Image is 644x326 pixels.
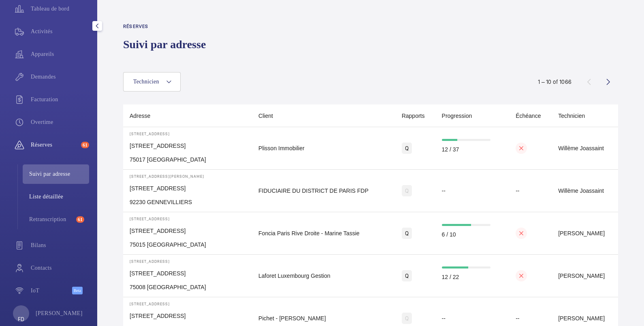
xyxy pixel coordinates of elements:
[130,301,245,306] p: [STREET_ADDRESS]
[31,96,89,104] span: Facturation
[29,215,73,224] span: Retranscription
[31,5,89,13] span: Tableau de bord
[442,188,503,194] p: --
[29,170,89,178] span: Suivi par adresse
[130,131,245,136] p: [STREET_ADDRESS]
[402,313,412,324] div: Q
[402,113,429,119] p: Rapports
[123,72,181,92] button: Technicien
[558,113,612,119] p: Technicien
[130,113,245,119] p: Adresse
[558,188,612,194] p: Willème Joassaint
[402,270,412,281] div: Q
[130,174,245,179] p: [STREET_ADDRESS][PERSON_NAME]
[558,273,612,279] p: [PERSON_NAME]
[130,142,245,150] p: [STREET_ADDRESS]
[442,315,503,321] p: --
[123,37,211,52] h1: Suivi par adresse
[558,315,612,321] p: [PERSON_NAME]
[558,145,612,151] p: Willème Joassaint
[31,287,72,295] span: IoT
[442,274,503,280] p: 12 / 22
[31,118,89,126] span: Overtime
[130,156,245,164] p: 75017 [GEOGRAPHIC_DATA]
[402,143,412,154] div: Q
[31,141,78,149] span: Réserves
[258,113,389,119] p: Client
[538,78,571,86] div: 1 – 10 of 1066
[130,227,245,235] p: [STREET_ADDRESS]
[558,230,612,236] p: [PERSON_NAME]
[31,264,89,272] span: Contacts
[130,216,245,221] p: [STREET_ADDRESS]
[258,230,389,236] p: Foncia Paris Rive Droite - Marine Tassie
[123,23,211,29] h2: Réserves
[442,147,503,152] p: 12 / 37
[130,269,245,277] p: [STREET_ADDRESS]
[130,283,245,291] p: 75008 [GEOGRAPHIC_DATA]
[31,241,89,249] span: Bilans
[258,273,389,279] p: Laforet Luxembourg Gestion
[31,73,89,81] span: Demandes
[402,228,412,239] div: Q
[130,241,245,249] p: 75015 [GEOGRAPHIC_DATA]
[36,309,83,317] p: [PERSON_NAME]
[76,216,84,223] span: 61
[516,315,545,321] p: --
[258,145,389,151] p: Plisson Immobilier
[130,184,245,192] p: [STREET_ADDRESS]
[130,312,245,320] p: [STREET_ADDRESS]
[81,142,89,148] span: 61
[516,113,545,119] p: Échéance
[31,50,89,58] span: Appareils
[130,198,245,206] p: 92230 GENNEVILLIERS
[258,315,389,321] p: Pichet - [PERSON_NAME]
[29,193,89,201] span: Liste détaillée
[402,185,412,196] div: Q
[130,259,245,264] p: [STREET_ADDRESS]
[258,188,389,194] p: FIDUCIAIRE DU DISTRICT DE PARIS FDP
[442,232,503,237] p: 6 / 10
[442,113,503,119] p: Progression
[133,79,159,85] span: Technicien
[516,188,545,194] p: --
[18,315,24,323] p: FD
[72,287,83,294] span: Beta
[31,28,89,36] span: Activités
